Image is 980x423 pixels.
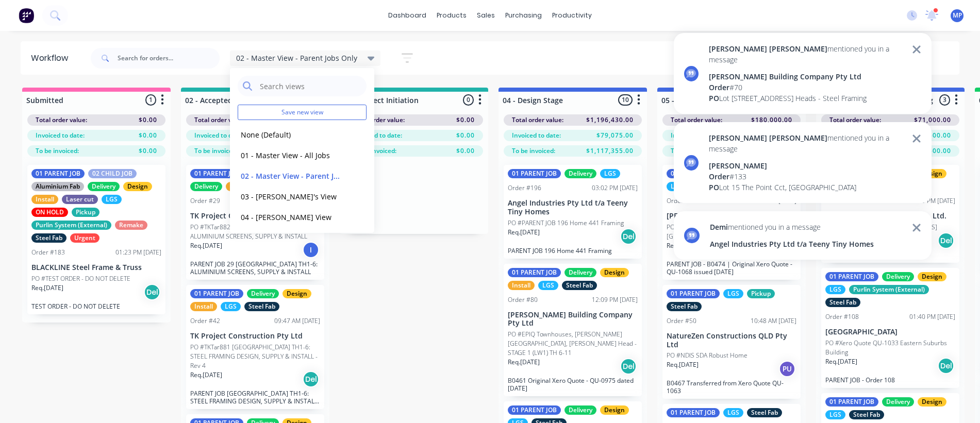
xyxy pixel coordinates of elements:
div: Remake [115,221,147,230]
div: mentioned you in a message [709,43,906,65]
span: Invoiced to date: [353,131,402,140]
p: Angel Industries Pty Ltd t/a Teeny Tiny Homes [508,199,638,216]
div: I [303,242,319,258]
img: Factory [19,8,34,23]
div: 01 PARENT JOB [190,169,243,178]
div: 01 PARENT JOB [667,169,720,178]
span: $1,196,430.00 [586,115,634,125]
div: 01 PARENT JOBDeliveryLGSOrder #19603:02 PM [DATE]Angel Industries Pty Ltd t/a Teeny Tiny HomesPO ... [504,165,642,259]
div: LGS [538,281,558,290]
div: Install [190,302,217,311]
div: Order #29 [190,196,220,206]
div: 01:23 PM [DATE] [115,248,161,257]
div: LGS [667,182,687,191]
div: Design [918,169,946,178]
div: Delivery [882,272,914,281]
span: Invoiced to date: [36,131,85,140]
div: Laser cut [62,195,98,204]
p: TK Project Construction Pty Ltd [190,212,320,221]
div: PU [779,361,795,377]
div: 01 PARENT JOBLGSPickupSteel FabOrder #5010:48 AM [DATE]NatureZen Constructions QLD Pty LtdPO #NDI... [662,285,801,399]
div: Delivery [88,182,120,191]
div: Del [938,358,954,374]
div: Design [123,182,152,191]
div: Delivery [564,405,596,415]
button: Save new view [238,105,367,120]
span: PO [709,182,719,192]
div: 01:39 PM [DATE] [909,196,955,206]
p: PO #TKTar881 [GEOGRAPHIC_DATA] TH1-6: STEEL FRAMING DESIGN, SUPPLY & INSTALL - Rev 4 [190,343,320,370]
p: PO #Lot 15 The Point Cct, [GEOGRAPHIC_DATA] [667,223,796,241]
div: # 70 [709,82,906,93]
div: Install [31,195,58,204]
p: Req. [DATE] [667,360,699,369]
p: [PERSON_NAME] Building Company Pty Ltd [508,311,638,328]
div: LGS [102,195,122,204]
div: 01 PARENT JOBDeliveryDesignInstallLGSSteel FabOrder #8012:09 PM [DATE][PERSON_NAME] Building Comp... [504,264,642,397]
p: PARENT JOB - B0474 | Original Xero Quote - QU-1068 issued [DATE] [667,260,796,276]
div: Aluminium Fab [31,182,84,191]
p: B0467 Transferred from Xero Quote QU-1063 [667,379,796,395]
div: Delivery [190,182,222,191]
div: 03:02 PM [DATE] [592,183,638,193]
span: $0.00 [139,146,157,156]
div: LGS [600,169,620,178]
span: 02 - Master View - Parent Jobs Only [236,53,357,63]
div: 09:47 AM [DATE] [274,316,320,326]
span: [PERSON_NAME] [PERSON_NAME] [709,44,827,54]
div: Design [600,405,629,415]
div: Angel Industries Pty Ltd t/a Teeny Tiny Homes [710,239,874,249]
p: NatureZen Constructions QLD Pty Ltd [667,332,796,349]
span: To be invoiced: [353,146,396,156]
div: Delivery [882,397,914,407]
div: Design [918,272,946,281]
span: $0.00 [456,115,475,125]
div: Pickup [747,289,775,298]
div: 12:09 PM [DATE] [592,295,638,304]
div: Design [600,268,629,277]
div: Order #183 [31,248,65,257]
div: LGS [221,302,241,311]
div: mentioned you in a message [710,222,874,232]
span: $0.00 [139,131,157,140]
p: [PERSON_NAME] [667,212,796,221]
p: Req. [DATE] [31,283,63,293]
div: LGS [723,408,743,417]
div: [PERSON_NAME] [709,160,906,171]
span: $71,000.00 [914,115,951,125]
p: Req. [DATE] [667,241,699,250]
span: Invoiced to date: [194,131,243,140]
div: Pickup [72,208,99,217]
p: B0461 Original Xero Quote - QU-0975 dated [DATE] [508,377,638,392]
span: To be invoiced: [36,146,79,156]
div: 01 PARENT JOB [667,289,720,298]
div: 01 PARENT JOBDeliveryDesignInstallLGSSteel FabOrder #4209:47 AM [DATE]TK Project Construction Pty... [186,285,324,409]
div: Steel Fab [244,302,279,311]
span: Total order value: [671,115,722,125]
span: Order [709,82,729,92]
div: Del [620,228,637,245]
button: 04 - [PERSON_NAME] View [238,211,347,223]
p: Req. [DATE] [190,370,222,380]
span: Demi [710,222,728,232]
span: $0.00 [139,115,157,125]
div: 01 PARENT JOB [508,405,561,415]
span: $0.00 [456,131,475,140]
p: PO #NDIS SDA Robust Home [667,351,748,360]
div: 01 PARENT JOB [825,272,878,281]
div: 01 PARENT JOB [667,408,720,417]
a: dashboard [383,8,431,23]
div: Purlin System (External) [849,285,929,294]
div: Order #80 [508,295,538,304]
div: 10:48 AM [DATE] [751,316,796,326]
p: PO #PARENT JOB 196 Home 441 Framing [508,218,624,228]
span: Invoiced to date: [512,131,561,140]
div: 01 PARENT JOB [190,289,243,298]
p: PARENT JOB [GEOGRAPHIC_DATA] TH1-6: STEEL FRAMING DESIGN, SUPPLY & INSTALL Rev 4 [190,390,320,405]
button: None (Default) [238,129,347,141]
span: PO [709,93,719,103]
p: PO #EPIQ Townhouses, [PERSON_NAME][GEOGRAPHIC_DATA], [PERSON_NAME] Head - STAGE 1 (LW1) TH 6-11 [508,330,638,358]
div: productivity [547,8,597,23]
p: BLACKLINE Steel Frame & Truss [31,263,161,272]
p: Req. [DATE] [825,357,857,366]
